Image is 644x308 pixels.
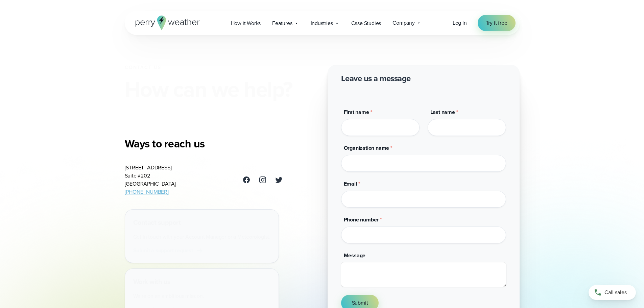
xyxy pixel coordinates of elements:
[125,164,176,196] address: [STREET_ADDRESS] Suite #202 [GEOGRAPHIC_DATA]
[453,19,467,27] span: Log in
[344,216,379,223] span: Phone number
[341,73,411,84] h2: Leave us a message
[604,288,627,297] span: Call sales
[430,108,455,116] span: Last name
[125,137,283,150] h3: Ways to reach us
[225,16,267,30] a: How it Works
[344,108,369,116] span: First name
[345,16,387,30] a: Case Studies
[231,19,261,27] span: How it Works
[589,285,636,300] a: Call sales
[344,252,366,259] span: Message
[392,19,415,27] span: Company
[478,15,516,31] a: Try it free
[351,19,381,27] span: Case Studies
[352,299,368,307] span: Submit
[311,19,333,27] span: Industries
[344,144,389,152] span: Organization name
[486,19,507,27] span: Try it free
[272,19,292,27] span: Features
[125,188,169,196] a: [PHONE_NUMBER]
[453,19,467,27] a: Log in
[344,180,357,188] span: Email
